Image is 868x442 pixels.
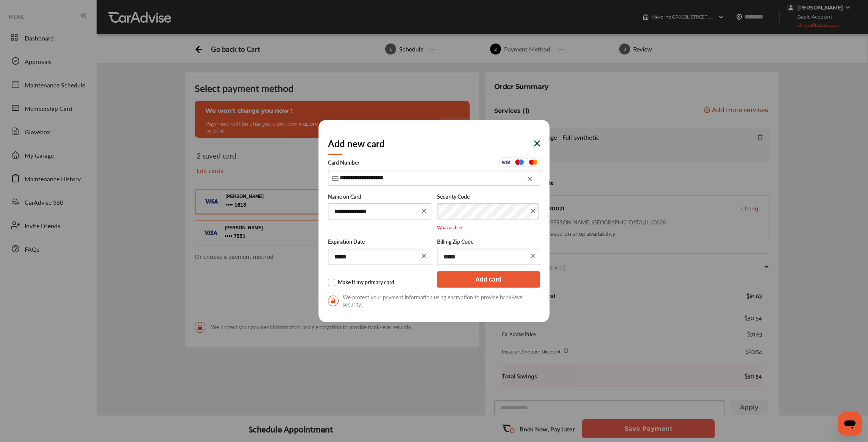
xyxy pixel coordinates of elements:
[328,193,431,201] label: Name on Card
[328,294,540,308] span: We protect your payment information using encryption to provide bank-level security.
[328,279,431,286] label: Make it my primary card
[328,296,339,306] img: secure-lock
[838,412,862,436] iframe: Button to launch messaging window
[437,193,540,201] label: Security Code
[328,238,431,246] label: Expiration Date
[526,157,540,167] img: Mastercard.eb291d48.svg
[513,157,526,167] img: Maestro.aa0500b2.svg
[437,224,540,230] p: What is this?
[499,157,513,167] img: Visa.45ceafba.svg
[328,157,540,169] label: Card Number
[328,137,385,150] h2: Add new card
[534,140,540,146] img: eYXu4VuQffQpPoAAAAASUVORK5CYII=
[437,238,540,246] label: Billing Zip Code
[437,271,540,288] button: Add card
